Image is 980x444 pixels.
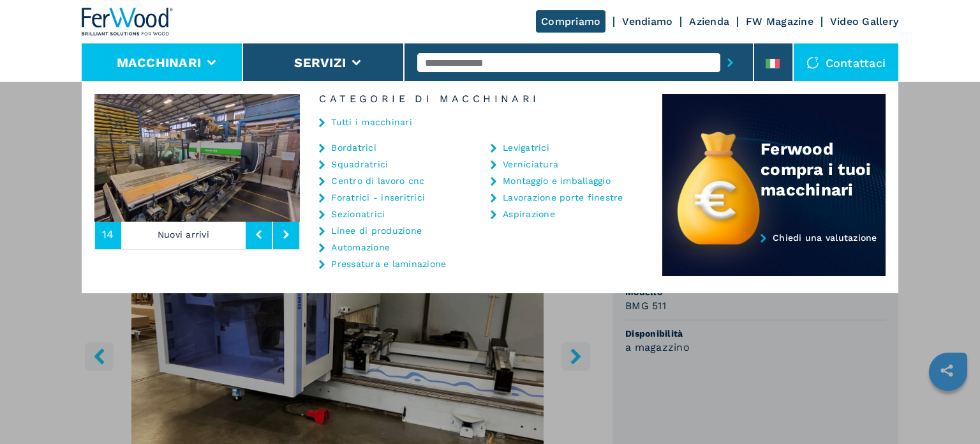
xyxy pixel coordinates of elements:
[331,118,412,126] a: Tutti i macchinari
[331,143,376,152] a: Bordatrici
[331,259,446,268] a: Pressatura e laminazione
[503,176,611,185] a: Montaggio e imballaggio
[720,48,740,77] button: submit-button
[503,143,549,152] a: Levigatrici
[121,220,246,249] p: Nuovi arrivi
[94,94,300,222] img: image
[536,10,605,33] a: Compriamo
[622,15,672,27] a: Vendiamo
[331,243,390,252] a: Automazione
[331,193,425,202] a: Foratrici - inseritrici
[503,160,558,169] a: Verniciatura
[300,94,662,104] h6: Categorie di Macchinari
[503,210,555,218] a: Aspirazione
[662,233,886,277] a: Chiedi una valutazione
[746,15,813,27] a: FW Magazine
[689,15,729,27] a: Azienda
[331,210,385,218] a: Sezionatrici
[294,55,346,70] button: Servizi
[102,229,114,240] span: 14
[503,193,623,202] a: Lavorazione porte finestre
[331,160,388,169] a: Squadratrici
[331,226,422,235] a: Linee di produzione
[794,43,899,82] div: Contattaci
[82,8,174,36] img: Ferwood
[761,139,886,200] div: Ferwood compra i tuoi macchinari
[331,176,424,185] a: Centro di lavoro cnc
[830,15,898,27] a: Video Gallery
[806,56,819,69] img: Contattaci
[117,55,202,70] button: Macchinari
[300,94,505,222] img: image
